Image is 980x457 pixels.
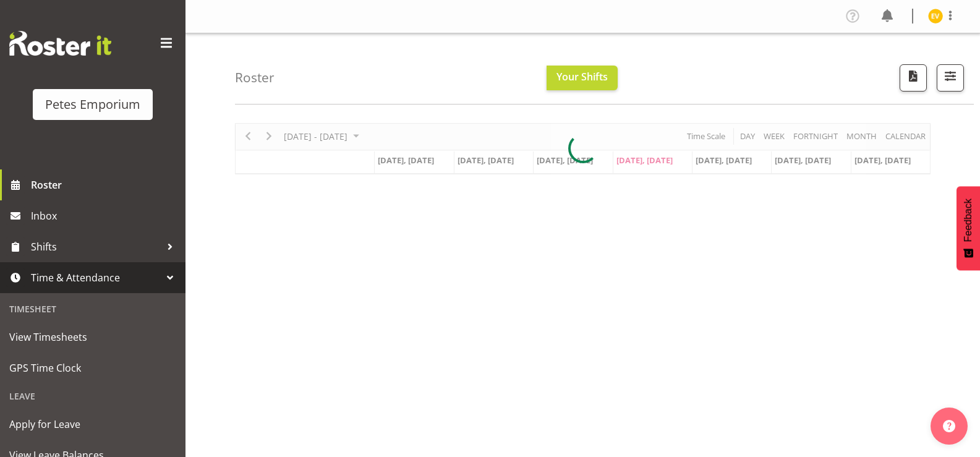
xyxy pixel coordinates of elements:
[235,70,275,85] h4: Roster
[3,322,182,352] a: View Timesheets
[31,176,179,194] span: Roster
[943,420,955,432] img: help-xxl-2.png
[45,95,140,114] div: Petes Emporium
[9,31,111,56] img: Rosterit website logo
[31,207,179,225] span: Inbox
[963,199,974,242] span: Feedback
[9,415,176,434] span: Apply for Leave
[31,237,161,256] span: Shifts
[3,409,182,440] a: Apply for Leave
[928,9,943,23] img: eva-vailini10223.jpg
[9,328,176,346] span: View Timesheets
[556,70,608,83] span: Your Shifts
[937,64,964,92] button: Filter Shifts
[9,359,176,377] span: GPS Time Clock
[3,383,182,409] div: Leave
[957,186,980,270] button: Feedback - Show survey
[547,66,618,90] button: Your Shifts
[900,64,927,92] button: Download a PDF of the roster according to the set date range.
[3,352,182,383] a: GPS Time Clock
[31,268,161,287] span: Time & Attendance
[3,296,182,322] div: Timesheet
